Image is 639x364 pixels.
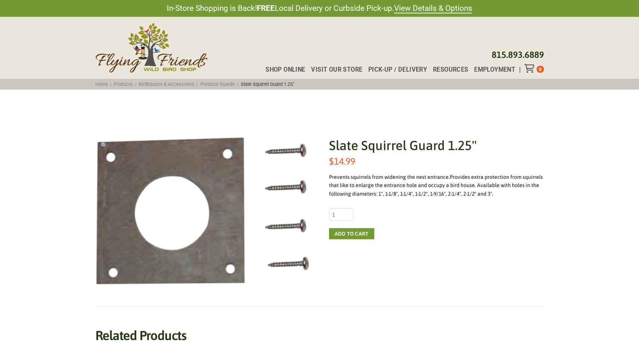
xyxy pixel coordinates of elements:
div: Toggle Off Canvas Content [524,64,537,73]
a: Products [111,81,135,87]
span: : : : : [93,81,297,87]
a: View Details & Options [394,4,472,13]
a: Birdhouses & Accessories [136,81,197,87]
img: Flying Friends Wild Bird Shop Logo [95,23,208,73]
img: Slate Squirrel Guard 1.25" [95,136,310,285]
h1: Slate Squirrel Guard 1.25" [329,136,544,155]
a: Employment [468,67,515,73]
span: Visit Our Store [311,67,362,73]
span: Pick-up / Delivery [368,67,427,73]
a: View full-screen image gallery [95,136,113,154]
a: Visit Our Store [305,67,362,73]
span: Employment [474,67,515,73]
span: $ [329,156,334,167]
a: Resources [427,67,468,73]
bdi: 14.99 [329,156,355,167]
div: Prevents squirrels from widening the nest entrance.Provides extra protection from squirrels that ... [329,173,544,198]
span: In-Store Shopping is Back! Local Delivery or Curbside Pick-up. [167,3,472,14]
span: 0 [539,66,541,72]
a: Shop Online [259,67,305,73]
span: 🔍 [101,142,108,149]
strong: FREE [257,4,275,13]
input: Product quantity [329,208,353,221]
span: Slate Squirrel Guard 1.25″ [238,81,297,87]
a: Predator Guards [198,81,237,87]
span: Shop Online [265,67,305,73]
button: Add to cart [329,228,374,239]
a: Pick-up / Delivery [362,67,427,73]
h2: Related products [95,327,544,343]
a: 815.893.6889 [492,50,544,60]
a: Home [93,81,110,87]
span: Resources [433,67,469,73]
